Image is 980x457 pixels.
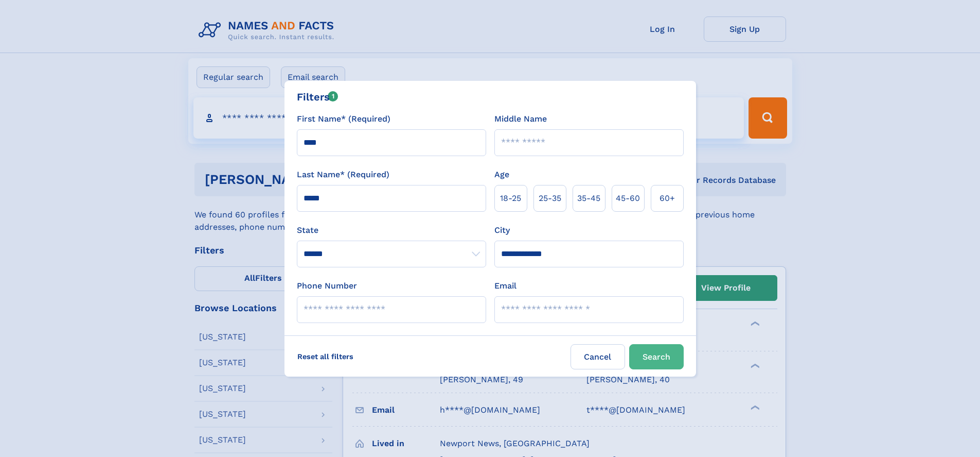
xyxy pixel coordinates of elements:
[494,168,509,181] label: Age
[297,224,486,236] label: State
[494,113,547,125] label: Middle Name
[297,89,338,105] div: Filters
[660,192,675,205] span: 60+
[629,344,684,369] button: Search
[500,192,521,205] span: 18‑25
[494,224,510,236] label: City
[616,192,640,205] span: 45‑60
[291,344,360,369] label: Reset all filters
[577,192,600,205] span: 35‑45
[297,280,357,292] label: Phone Number
[571,344,625,369] label: Cancel
[494,280,516,292] label: Email
[539,192,561,205] span: 25‑35
[297,113,390,125] label: First Name* (Required)
[297,168,389,181] label: Last Name* (Required)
